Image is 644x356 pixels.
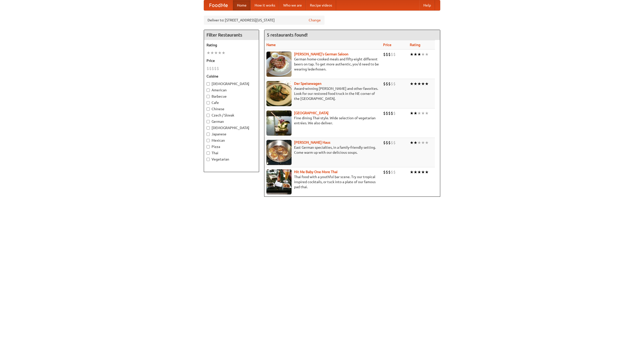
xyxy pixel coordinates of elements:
p: Thai food with a youthful bar scene. Try our tropical inspired cocktails, or tuck into a plate of... [266,174,379,189]
li: $ [393,169,396,175]
img: babythai.jpg [266,169,292,194]
label: Japanese [207,132,256,137]
input: Pizza [207,145,210,148]
label: Mexican [207,138,256,143]
h5: Cuisine [207,74,256,79]
label: Chinese [207,106,256,111]
a: Rating [410,43,420,47]
li: $ [383,110,386,116]
li: $ [393,81,396,87]
li: $ [383,169,386,175]
div: Deliver to: [STREET_ADDRESS][US_STATE] [204,16,325,25]
li: $ [393,140,396,145]
li: $ [383,140,386,145]
a: Price [383,43,391,47]
li: ★ [414,140,417,145]
input: [DEMOGRAPHIC_DATA] [207,82,210,86]
label: Czech / Slovak [207,113,256,118]
h4: Filter Restaurants [204,30,259,40]
b: [PERSON_NAME] Haus [294,140,330,144]
label: [DEMOGRAPHIC_DATA] [207,125,256,130]
li: ★ [421,140,425,145]
li: ★ [210,50,214,56]
li: ★ [414,110,417,116]
li: ★ [417,140,421,145]
input: Czech / Slovak [207,114,210,117]
p: Award-winning [PERSON_NAME] and other favorites. Look for our restored food truck in the NE corne... [266,86,379,101]
p: East German specialties, in a family-friendly setting. Come warm up with our delicious soups. [266,145,379,155]
a: [GEOGRAPHIC_DATA] [294,111,329,115]
a: Recipe videos [306,0,336,10]
li: ★ [410,81,414,87]
li: $ [386,81,388,87]
li: ★ [414,169,417,175]
img: kohlhaus.jpg [266,140,292,165]
img: satay.jpg [266,110,292,136]
a: FoodMe [204,0,233,10]
p: Fine dining Thai-style. Wide selection of vegetarian entrées. We also deliver. [266,115,379,126]
p: German home-cooked meals and fifty-eight different beers on tap. To get more authentic, you'd nee... [266,57,379,72]
li: $ [383,52,386,57]
li: $ [386,140,388,145]
li: ★ [417,52,421,57]
h5: Rating [207,43,256,48]
li: $ [388,52,391,57]
b: Der Speisewagen [294,82,321,86]
li: ★ [417,110,421,116]
img: esthers.jpg [266,52,292,77]
li: ★ [410,52,414,57]
a: Who we are [279,0,306,10]
label: American [207,88,256,93]
a: Name [266,43,276,47]
img: speisewagen.jpg [266,81,292,106]
input: Vegetarian [207,158,210,161]
label: German [207,119,256,124]
ng-pluralize: 5 restaurants found! [267,32,308,37]
li: ★ [421,110,425,116]
input: Chinese [207,107,210,111]
label: Cafe [207,100,256,105]
li: ★ [425,81,429,87]
b: [PERSON_NAME]'s German Saloon [294,52,348,56]
h5: Price [207,58,256,63]
li: $ [388,81,391,87]
li: $ [388,110,391,116]
li: $ [207,66,209,71]
li: $ [383,81,386,87]
li: $ [391,169,393,175]
a: Help [419,0,435,10]
input: Barbecue [207,95,210,98]
input: Cafe [207,101,210,104]
li: $ [388,140,391,145]
li: $ [209,66,212,71]
li: ★ [421,52,425,57]
label: Thai [207,150,256,155]
li: ★ [222,50,225,56]
li: $ [217,66,219,71]
input: Thai [207,151,210,155]
li: ★ [425,140,429,145]
li: ★ [410,140,414,145]
li: ★ [425,110,429,116]
li: $ [212,66,214,71]
input: American [207,89,210,92]
li: $ [388,169,391,175]
li: ★ [421,81,425,87]
li: $ [386,169,388,175]
li: $ [393,110,396,116]
li: $ [391,110,393,116]
li: ★ [417,169,421,175]
a: Hit Me Baby One More Thai [294,170,338,174]
li: ★ [421,169,425,175]
li: $ [214,66,217,71]
a: Change [309,18,321,23]
li: $ [386,52,388,57]
a: How it works [251,0,279,10]
li: ★ [218,50,222,56]
label: Barbecue [207,94,256,99]
li: ★ [425,169,429,175]
li: $ [391,140,393,145]
input: Mexican [207,139,210,142]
